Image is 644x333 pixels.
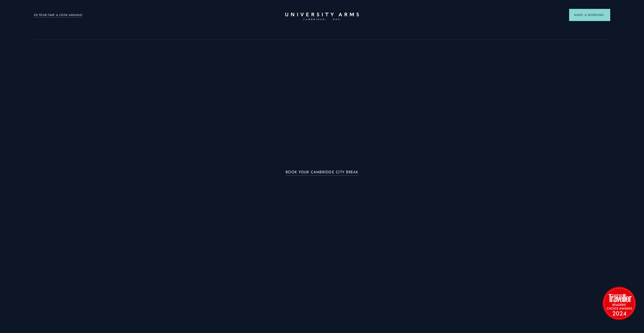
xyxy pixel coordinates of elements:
[603,14,605,16] img: Arrow icon
[600,284,638,322] img: image-2524eff8f0c5d55edbf694693304c4387916dea5-1501x1501-png
[286,170,358,176] a: BOOK YOUR CAMBRIDGE CITY BREAK
[34,13,82,17] a: 3D TOUR:TAKE A LOOK AROUND
[285,13,359,21] a: Home
[574,13,605,17] span: Make a Booking
[569,9,610,21] button: Make a BookingArrow icon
